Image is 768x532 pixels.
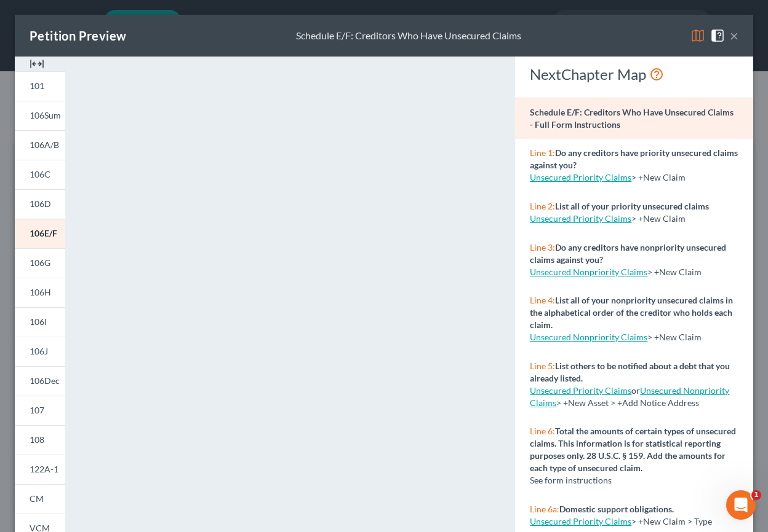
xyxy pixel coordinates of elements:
a: 107 [15,396,65,425]
span: CM [30,493,44,504]
span: 122A-1 [30,464,58,474]
span: 106A/B [30,139,59,150]
a: Unsecured Priority Claims [530,172,631,182]
img: map-eea8200ae884c6f1103ae1953ef3d486a96c86aabb227e865a55264e3737af1f.svg [690,28,705,43]
a: 106A/B [15,130,65,160]
span: 106Sum [30,110,61,120]
a: 106H [15,278,65,307]
a: 106Dec [15,366,65,396]
span: > +New Asset > +Add Notice Address [530,385,729,408]
span: > +New Claim [647,267,702,277]
span: Line 6a: [530,504,559,514]
a: 106D [15,189,65,219]
a: 101 [15,71,65,101]
a: 106Sum [15,101,65,130]
span: 108 [30,434,44,445]
span: 106Dec [30,375,60,386]
button: × [730,28,738,43]
strong: Do any creditors have priority unsecured claims against you? [530,147,738,170]
div: Petition Preview [30,27,126,44]
span: 106J [30,346,48,356]
a: 106C [15,160,65,189]
a: 106I [15,307,65,337]
strong: Total the amounts of certain types of unsecured claims. This information is for statistical repor... [530,426,736,473]
span: 106D [30,198,51,209]
a: Unsecured Priority Claims [530,516,631,526]
a: Unsecured Nonpriority Claims [530,267,647,277]
a: Unsecured Priority Claims [530,213,631,224]
span: Line 3: [530,242,555,252]
span: 1 [751,490,761,500]
span: Line 4: [530,295,555,305]
a: 106G [15,248,65,278]
strong: List all of your nonpriority unsecured claims in the alphabetical order of the creditor who holds... [530,295,733,330]
span: Line 2: [530,201,555,211]
span: > +New Claim > Type [631,516,712,526]
a: CM [15,484,65,514]
span: Line 1: [530,147,555,158]
span: > +New Claim [631,172,686,182]
a: Unsecured Nonpriority Claims [530,385,729,408]
strong: List all of your priority unsecured claims [555,201,709,211]
div: NextChapter Map [530,65,738,84]
span: 106H [30,287,51,297]
strong: List others to be notified about a debt that you already listed. [530,361,730,383]
span: 106I [30,316,47,327]
span: 106C [30,169,50,179]
span: 106E/F [30,228,57,238]
a: 108 [15,425,65,455]
img: expand-e0f6d898513216a626fdd78e52531dac95497ffd26381d4c15ee2fc46db09dca.svg [30,57,44,71]
strong: Domestic support obligations. [559,504,674,514]
span: > +New Claim [631,213,686,224]
span: > +New Claim [647,332,702,342]
span: or [530,385,640,396]
span: Line 5: [530,361,555,371]
span: See form instructions [530,475,612,485]
a: 106E/F [15,219,65,248]
strong: Schedule E/F: Creditors Who Have Unsecured Claims - Full Form Instructions [530,107,734,130]
iframe: Intercom live chat [726,490,756,520]
img: help-close-5ba153eb36485ed6c1ea00a893f15db1cb9b99d6cae46e1a8edb6c62d00a1a76.svg [710,28,725,43]
a: Unsecured Nonpriority Claims [530,332,647,342]
span: 101 [30,80,44,91]
strong: Do any creditors have nonpriority unsecured claims against you? [530,242,726,265]
a: 106J [15,337,65,366]
span: 106G [30,257,50,268]
div: Schedule E/F: Creditors Who Have Unsecured Claims [296,29,521,43]
span: Line 6: [530,426,555,436]
a: 122A-1 [15,455,65,484]
a: Unsecured Priority Claims [530,385,631,396]
span: 107 [30,405,44,415]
